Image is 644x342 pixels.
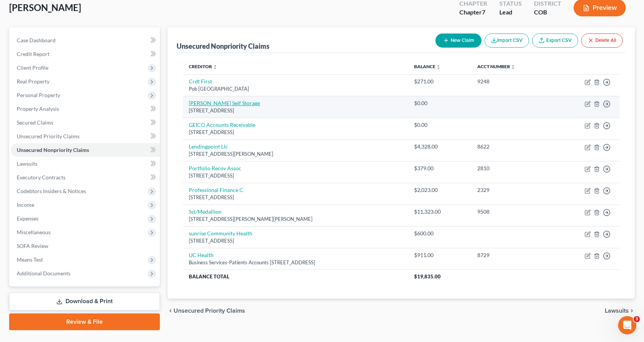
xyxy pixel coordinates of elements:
[11,129,160,143] a: Unsecured Priority Claims
[532,34,578,48] a: Export CSV
[634,316,640,322] span: 3
[435,34,481,48] button: New Claim
[17,78,49,85] span: Real Property
[485,34,529,48] button: Import CSV
[477,64,515,69] a: Acct Number unfold_more
[177,42,269,51] div: Unsecured Nonpriority Claims
[477,165,547,172] div: 2810
[618,316,636,334] iframe: Intercom live chat
[11,34,160,47] a: Case Dashboard
[17,243,48,249] span: SOFA Review
[477,251,547,259] div: 8729
[189,165,241,171] a: Portfolio Recov Assoc
[17,92,60,98] span: Personal Property
[17,174,65,181] span: Executory Contracts
[482,8,485,16] span: 7
[189,121,255,128] a: GEICO Accounts Receivable
[213,65,217,69] i: unfold_more
[414,143,465,150] div: $4,328.00
[189,150,402,158] div: [STREET_ADDRESS][PERSON_NAME]
[414,208,465,216] div: $11,323.00
[11,239,160,253] a: SOFA Review
[414,64,441,69] a: Balance unfold_more
[414,78,465,85] div: $271.00
[534,8,561,17] div: COB
[17,37,56,43] span: Case Dashboard
[17,256,43,263] span: Means Test
[9,2,81,13] span: [PERSON_NAME]
[17,160,37,167] span: Lawsuits
[511,65,515,69] i: unfold_more
[414,251,465,259] div: $911.00
[189,259,402,266] div: Business Services-Patients Accounts [STREET_ADDRESS]
[414,121,465,129] div: $0.00
[17,270,70,276] span: Additional Documents
[17,119,53,126] span: Secured Claims
[189,208,222,215] a: Sst/Medallion
[183,270,408,283] th: Balance Total
[167,308,174,314] i: chevron_left
[11,171,160,184] a: Executory Contracts
[477,208,547,216] div: 9508
[189,129,402,136] div: [STREET_ADDRESS]
[9,292,160,310] a: Download & Print
[189,85,402,93] div: Pob [GEOGRAPHIC_DATA]
[414,230,465,237] div: $600.00
[189,107,402,114] div: [STREET_ADDRESS]
[477,186,547,194] div: 2329
[17,188,86,194] span: Codebtors Insiders & Notices
[499,8,522,17] div: Lead
[414,273,441,280] span: $19,835.00
[17,51,49,57] span: Credit Report
[17,201,34,208] span: Income
[189,172,402,179] div: [STREET_ADDRESS]
[11,143,160,157] a: Unsecured Nonpriority Claims
[189,100,260,106] a: [PERSON_NAME] Self Storage
[9,313,160,330] a: Review & File
[189,194,402,201] div: [STREET_ADDRESS]
[167,308,245,314] button: chevron_left Unsecured Priority Claims
[189,237,402,245] div: [STREET_ADDRESS]
[605,308,629,314] span: Lawsuits
[17,105,59,112] span: Property Analysis
[17,64,48,71] span: Client Profile
[581,34,623,48] button: Delete All
[189,187,243,193] a: Professional Finance C
[17,133,80,139] span: Unsecured Priority Claims
[11,157,160,171] a: Lawsuits
[189,143,228,150] a: Lendingpoint Llc
[11,116,160,129] a: Secured Claims
[414,99,465,107] div: $0.00
[629,308,635,314] i: chevron_right
[174,308,245,314] span: Unsecured Priority Claims
[605,308,635,314] button: Lawsuits chevron_right
[17,147,89,153] span: Unsecured Nonpriority Claims
[11,47,160,61] a: Credit Report
[17,215,38,222] span: Expenses
[189,78,212,85] a: Crdt First
[189,64,217,69] a: Creditor unfold_more
[17,229,51,235] span: Miscellaneous
[459,8,487,17] div: Chapter
[414,186,465,194] div: $2,023.00
[477,143,547,150] div: 8622
[189,230,252,237] a: sunrise Community Health
[436,65,441,69] i: unfold_more
[477,78,547,85] div: 9248
[189,252,214,258] a: UC Health
[414,165,465,172] div: $379.00
[189,216,402,223] div: [STREET_ADDRESS][PERSON_NAME][PERSON_NAME]
[11,102,160,116] a: Property Analysis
